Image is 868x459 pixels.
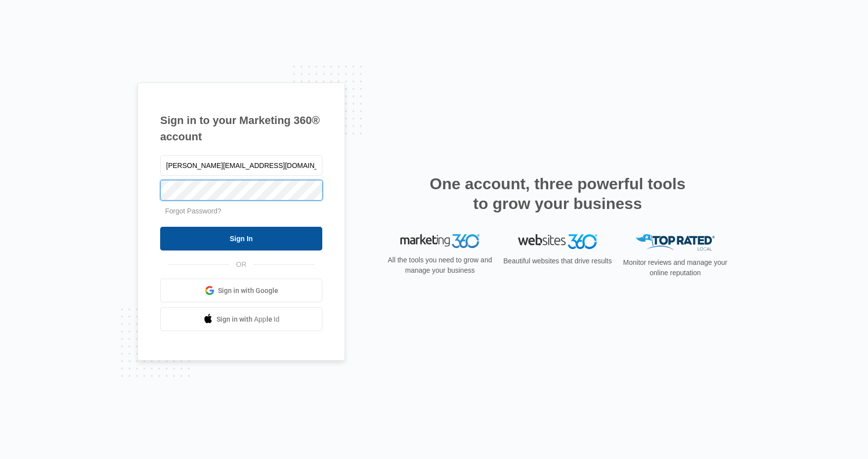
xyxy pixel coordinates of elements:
[400,234,479,248] img: Marketing 360
[160,307,322,331] a: Sign in with Apple Id
[518,234,597,249] img: Websites 360
[385,255,495,276] p: All the tools you need to grow and manage your business
[160,112,322,145] h1: Sign in to your Marketing 360® account
[229,259,254,270] span: OR
[620,257,731,278] p: Monitor reviews and manage your online reputation
[636,234,715,250] img: Top Rated Local
[217,314,280,325] span: Sign in with Apple Id
[165,207,221,215] a: Forgot Password?
[427,174,689,213] h2: One account, three powerful tools to grow your business
[160,279,322,302] a: Sign in with Google
[502,256,613,266] p: Beautiful websites that drive results
[218,286,278,296] span: Sign in with Google
[160,227,322,250] input: Sign In
[160,155,322,176] input: Email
